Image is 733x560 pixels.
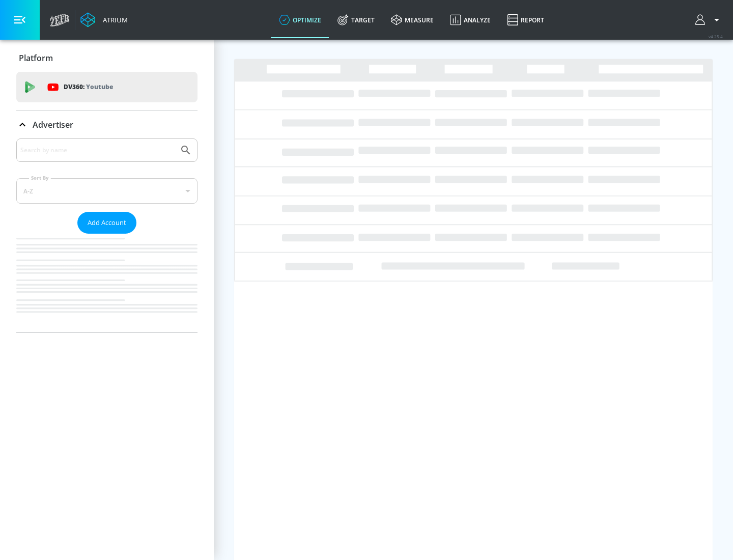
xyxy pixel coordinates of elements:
button: Add Account [77,212,136,234]
a: Analyze [442,2,499,38]
span: Add Account [88,217,126,229]
p: Platform [19,52,53,64]
a: measure [383,2,442,38]
a: Atrium [80,12,128,27]
a: Report [499,2,552,38]
label: Sort By [29,175,51,181]
div: Platform [16,44,198,72]
div: DV360: Youtube [16,72,198,102]
nav: list of Advertiser [16,234,198,332]
a: Target [329,2,383,38]
p: Advertiser [33,119,73,130]
div: Atrium [99,15,128,24]
div: Advertiser [16,138,198,332]
input: Search by name [20,144,175,157]
p: DV360: [64,81,113,93]
p: Youtube [86,81,113,92]
div: A-Z [16,178,198,204]
span: v 4.25.4 [709,34,723,39]
div: Advertiser [16,110,198,139]
a: optimize [271,2,329,38]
